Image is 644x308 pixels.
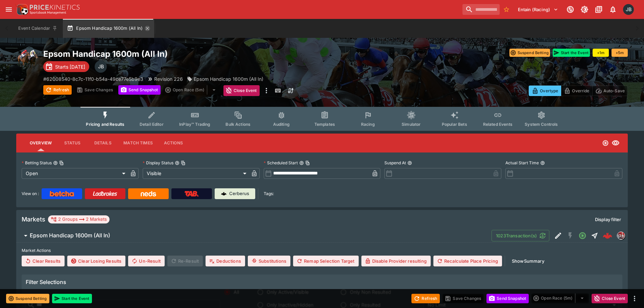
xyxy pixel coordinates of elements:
button: +5m [612,49,628,57]
a: aaca3662-c673-4a88-862b-74902ada196a [601,229,614,242]
div: aaca3662-c673-4a88-862b-74902ada196a [603,231,612,240]
button: Close Event [592,294,628,303]
button: Override [561,86,592,96]
p: Display Status [143,160,173,166]
span: Templates [314,122,335,127]
span: Pricing and Results [86,122,124,127]
button: Overtype [529,86,561,96]
button: Un-Result [128,256,164,266]
p: Override [572,87,589,94]
input: search [462,4,500,15]
button: more [262,85,270,96]
p: Starts [DATE] [55,63,85,70]
p: Scheduled Start [264,160,298,166]
button: Clear Losing Results [67,256,125,266]
div: Start From [529,86,628,96]
h2: Copy To Clipboard [43,49,336,59]
span: Bulk Actions [225,122,251,127]
p: Suspend At [384,160,406,166]
button: Clear Results [22,256,65,266]
button: Copy To Clipboard [59,161,64,165]
button: Notifications [607,3,619,16]
span: Simulator [402,122,421,127]
div: split button [163,85,221,95]
button: Deductions [206,256,245,266]
p: Cerberus [229,190,249,197]
div: Open [22,168,128,179]
img: Betcha [50,191,74,196]
span: Only Active/Visible [267,288,309,295]
img: PriceKinetics Logo [15,3,28,16]
span: Related Events [483,122,512,127]
button: Copy To Clipboard [305,161,310,165]
button: Status [57,135,88,151]
button: Disable Provider resulting [361,256,431,266]
label: View on : [22,188,39,199]
p: Auto-Save [603,87,625,94]
div: 2 Groups 2 Markets [51,215,107,223]
svg: Open [602,140,609,146]
button: No Bookmarks [501,4,512,15]
div: Epsom Handicap 1600m (All In) [187,75,263,82]
a: Cerberus [215,188,255,199]
p: Betting Status [22,160,52,166]
p: Revision 226 [154,75,183,82]
svg: Open [578,232,587,240]
button: SGM Disabled [564,230,576,242]
button: ShowSummary [508,256,548,266]
span: All [234,288,239,295]
button: Details [88,135,118,151]
div: Event type filters [80,107,563,131]
label: Tags: [264,188,274,199]
button: Remap Selection Target [293,256,359,266]
h6: Epsom Handicap 1600m (All In) [30,232,110,239]
button: Suspend Betting [509,49,550,57]
button: Epsom Handicap 1600m (All In) [63,19,154,38]
button: Recalculate Place Pricing [433,256,502,266]
span: Racing [361,122,375,127]
span: Detail Editor [140,122,164,127]
div: Visible [143,168,249,179]
button: Toggle light/dark mode [578,3,591,16]
h5: Markets [22,215,45,223]
button: Close Event [223,85,260,96]
button: open drawer [3,3,15,16]
button: more [630,294,639,303]
span: Auditing [273,122,290,127]
div: Josh Brown [95,61,107,73]
button: Suspend At [407,161,412,165]
button: Start the Event [553,49,590,57]
span: Popular Bets [442,122,467,127]
img: Cerberus [221,191,226,196]
div: split button [531,293,589,303]
button: Display StatusCopy To Clipboard [175,161,180,165]
button: Straight [589,230,601,242]
img: Sportsbook Management [30,11,66,14]
span: Only Non Resulted [350,288,391,295]
img: logo-cerberus--red.svg [603,231,612,240]
span: InPlay™ Trading [179,122,210,127]
button: Auto-Save [592,86,628,96]
button: Refresh [43,85,72,95]
span: System Controls [525,122,558,127]
button: Match Times [118,135,158,151]
button: Open [576,230,589,242]
img: horse_racing.png [16,49,38,70]
p: Copy To Clipboard [43,75,143,82]
label: Market Actions [22,245,622,256]
button: Substitutions [248,256,290,266]
img: Ladbrokes [93,191,117,196]
button: Start the Event [52,294,92,303]
button: Connected to PK [564,3,576,16]
svg: Visible [612,139,620,147]
p: Epsom Handicap 1600m (All In) [194,75,263,82]
button: Edit Detail [552,230,564,242]
button: Send Snapshot [486,294,529,303]
button: Suspend Betting [6,294,49,303]
button: Actual Start Time [540,161,545,165]
p: Overtype [540,87,558,94]
button: Overview [24,135,57,151]
img: PriceKinetics [30,5,80,10]
h6: Filter Selections [26,279,618,286]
